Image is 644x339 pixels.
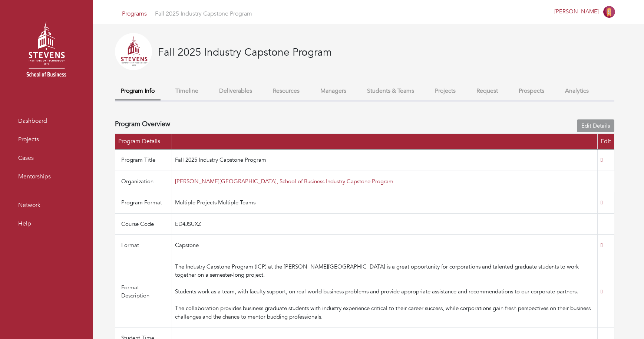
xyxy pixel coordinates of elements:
[18,135,39,144] span: Projects
[115,149,172,171] td: Program Title
[2,216,91,231] a: Help
[551,8,622,15] a: [PERSON_NAME]
[513,83,550,99] button: Prospects
[175,178,393,185] a: [PERSON_NAME][GEOGRAPHIC_DATA], School of Business Industry Capstone Program
[2,169,91,184] a: Mentorships
[429,83,462,99] button: Projects
[603,6,615,18] img: Company-Icon-7f8a26afd1715722aa5ae9dc11300c11ceeb4d32eda0db0d61c21d11b95ecac6.png
[122,10,147,18] a: Programs
[115,120,170,128] h4: Program Overview
[172,192,597,214] td: Multiple Projects Multiple Teams
[18,154,34,162] span: Cases
[172,235,597,256] td: Capstone
[18,172,51,181] span: Mentorships
[2,151,91,165] a: Cases
[175,287,594,304] div: Students work as a team, with faculty support, on real-world business problems and provide approp...
[175,263,594,288] div: The Industry Capstone Program (ICP) at the [PERSON_NAME][GEOGRAPHIC_DATA] is a great opportunity ...
[267,83,306,99] button: Resources
[115,235,172,256] td: Format
[554,8,599,15] span: [PERSON_NAME]
[470,83,504,99] button: Request
[115,134,172,149] th: Program Details
[314,83,352,99] button: Managers
[18,201,40,209] span: Network
[158,46,332,59] h3: Fall 2025 Industry Capstone Program
[115,171,172,192] td: Organization
[115,256,172,328] td: Format Description
[18,117,47,125] span: Dashboard
[115,213,172,235] td: Course Code
[122,10,252,17] h5: Fall 2025 Industry Capstone Program
[577,119,614,132] a: Edit Details
[2,198,91,213] a: Network
[7,13,85,91] img: stevens_logo.png
[169,83,204,99] button: Timeline
[172,213,597,235] td: ED4JSUXZ
[115,33,152,70] img: 2025-04-24%20134207.png
[115,83,161,101] button: Program Info
[2,113,91,128] a: Dashboard
[361,83,420,99] button: Students & Teams
[2,132,91,147] a: Projects
[597,134,614,149] th: Edit
[18,220,31,228] span: Help
[559,83,595,99] button: Analytics
[213,83,258,99] button: Deliverables
[115,192,172,214] td: Program Format
[172,149,597,171] td: Fall 2025 Industry Capstone Program
[175,304,594,321] div: The collaboration provides business graduate students with industry experience critical to their ...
